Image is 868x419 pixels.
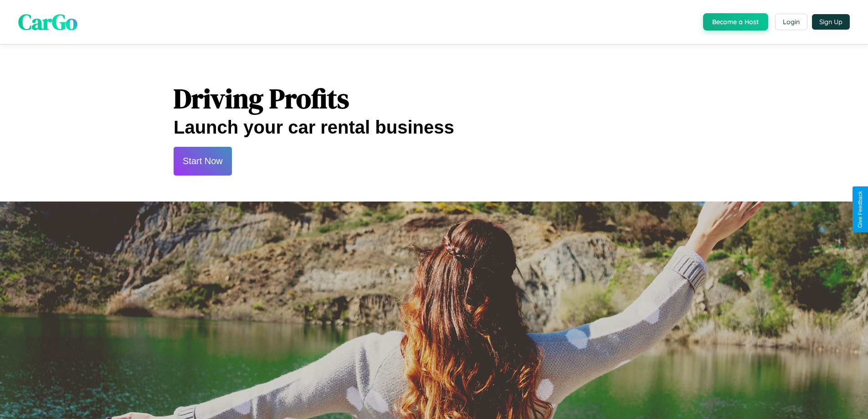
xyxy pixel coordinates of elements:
button: Sign Up [812,14,850,30]
button: Start Now [174,147,232,176]
h1: Driving Profits [174,80,694,117]
button: Login [775,14,807,30]
div: Give Feedback [857,191,863,228]
span: CarGo [18,7,77,37]
h2: Launch your car rental business [174,117,694,138]
button: Become a Host [703,13,768,31]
